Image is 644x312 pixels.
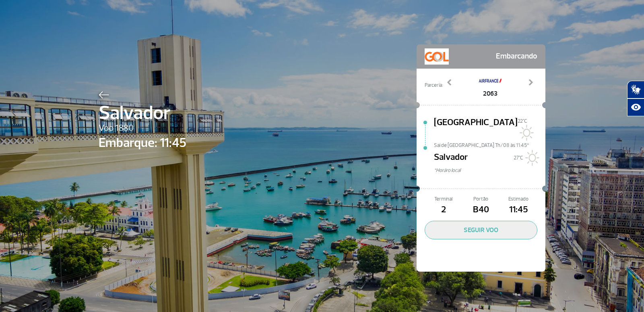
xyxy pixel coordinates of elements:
span: 27°C [514,155,523,161]
span: Portão [462,195,500,203]
span: Salvador [99,98,186,128]
span: 11:45 [500,203,537,217]
div: Plugin de acessibilidade da Hand Talk. [627,81,644,116]
span: Embarque: 11:45 [99,133,186,153]
span: 22°C [518,118,527,124]
button: Abrir recursos assistivos. [627,98,644,116]
img: Sol [518,125,534,141]
span: [GEOGRAPHIC_DATA] [434,116,518,142]
span: 2063 [478,89,502,98]
span: Sai de [GEOGRAPHIC_DATA] Th/08 às 11:45* [434,142,545,147]
span: B40 [462,203,500,217]
span: Embarcando [496,48,537,65]
span: Voo 1880 [99,121,186,135]
button: Abrir tradutor de língua de sinais. [627,81,644,98]
img: Sol [523,150,539,166]
span: Terminal [425,195,462,203]
button: SEGUIR VOO [425,221,537,239]
span: Salvador [434,151,468,167]
span: Parceria: [425,82,443,89]
span: *Horáro local [434,167,545,174]
span: 2 [425,203,462,217]
span: Estimado [500,195,537,203]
